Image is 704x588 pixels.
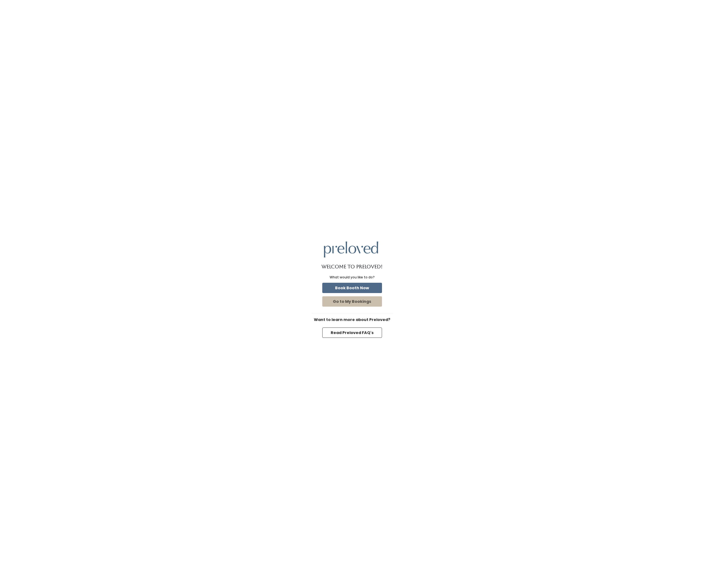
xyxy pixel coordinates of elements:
[311,318,393,322] h6: Want to learn more about Preloved?
[322,283,382,293] button: Book Booth Now
[322,296,382,307] button: Go to My Bookings
[330,275,375,280] div: What would you like to do?
[321,264,383,269] h1: Welcome to Preloved!
[322,328,382,338] button: Read Preloved FAQ's
[324,241,378,258] img: preloved logo
[321,295,383,308] a: Go to My Bookings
